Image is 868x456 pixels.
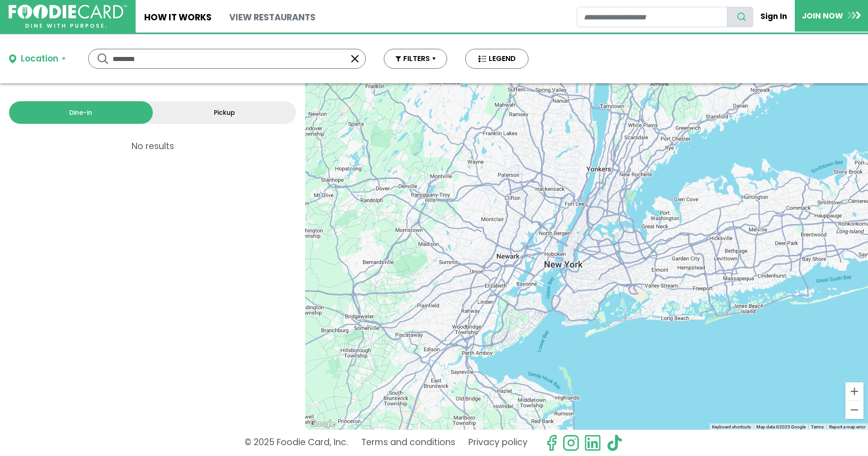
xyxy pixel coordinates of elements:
[9,52,66,66] button: Location
[543,434,560,451] svg: check us out on facebook
[829,424,865,429] a: Report a map error
[606,434,623,451] img: tiktok.svg
[577,7,727,27] input: restaurant search
[845,401,863,419] button: Zoom out
[845,382,863,400] button: Zoom in
[384,49,447,69] button: FILTERS
[245,434,348,451] p: © 2025 Foodie Card, Inc.
[307,418,337,430] a: Open this area in Google Maps (opens a new window)
[753,6,795,26] a: Sign In
[9,5,127,28] img: FoodieCard; Eat, Drink, Save, Donate
[727,7,753,27] button: search
[811,424,824,429] a: Terms
[584,434,601,451] img: linkedin.svg
[307,418,337,430] img: Google
[153,101,297,124] a: Pickup
[756,424,806,429] span: Map data ©2025 Google
[712,424,751,430] button: Keyboard shortcuts
[2,142,303,150] p: No results
[465,49,528,69] button: LEGEND
[468,434,528,451] a: Privacy policy
[361,434,455,451] a: Terms and conditions
[9,101,153,124] a: Dine-in
[21,52,58,66] div: Location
